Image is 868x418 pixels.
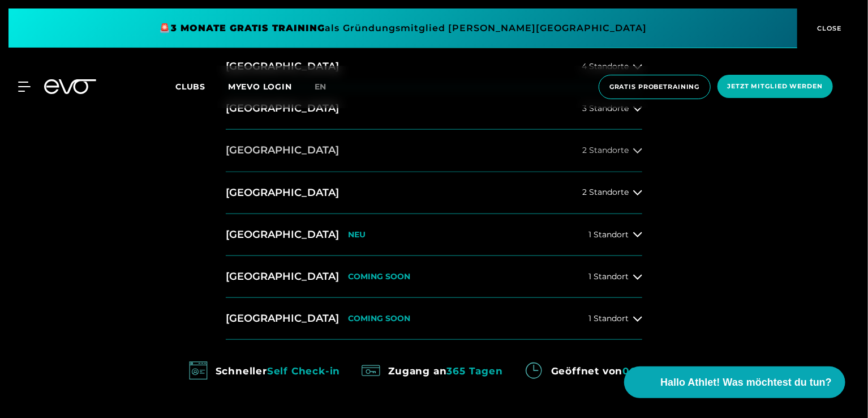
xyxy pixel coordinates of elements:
div: Geöffnet von [551,362,682,380]
p: COMING SOON [348,314,410,323]
span: en [315,82,327,92]
span: Clubs [175,82,205,92]
em: Self Check-in [267,365,340,377]
span: Jetzt Mitglied werden [728,82,823,91]
img: evofitness [521,358,547,383]
a: Jetzt Mitglied werden [714,75,836,99]
a: Clubs [175,81,228,92]
span: 2 Standorte [582,146,629,155]
button: [GEOGRAPHIC_DATA]COMING SOON1 Standort [226,256,642,298]
span: Gratis Probetraining [609,82,700,92]
div: Schneller [216,362,341,380]
h2: [GEOGRAPHIC_DATA] [226,270,339,284]
button: [GEOGRAPHIC_DATA]2 Standorte [226,130,642,172]
button: Hallo Athlet! Was möchtest du tun? [624,366,845,398]
h2: [GEOGRAPHIC_DATA] [226,186,339,200]
em: 06 - 23 Uhr [622,365,682,377]
img: evofitness [358,358,384,383]
img: evofitness [186,358,211,383]
h2: [GEOGRAPHIC_DATA] [226,143,339,157]
button: [GEOGRAPHIC_DATA]NEU1 Standort [226,214,642,256]
a: en [315,80,341,93]
span: CLOSE [815,23,843,33]
span: Hallo Athlet! Was möchtest du tun? [660,375,832,390]
div: Zugang an [388,362,502,380]
h2: [GEOGRAPHIC_DATA] [226,312,339,326]
p: COMING SOON [348,272,410,281]
button: [GEOGRAPHIC_DATA]COMING SOON1 Standort [226,298,642,340]
h2: [GEOGRAPHIC_DATA] [226,228,339,242]
span: 2 Standorte [582,188,629,197]
span: 1 Standort [588,231,629,239]
a: Gratis Probetraining [595,75,714,99]
span: 1 Standort [588,272,629,281]
em: 365 Tagen [447,365,503,377]
a: MYEVO LOGIN [228,82,292,92]
button: CLOSE [797,8,860,48]
button: [GEOGRAPHIC_DATA]2 Standorte [226,172,642,214]
span: 1 Standort [588,314,629,323]
p: NEU [348,230,366,240]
